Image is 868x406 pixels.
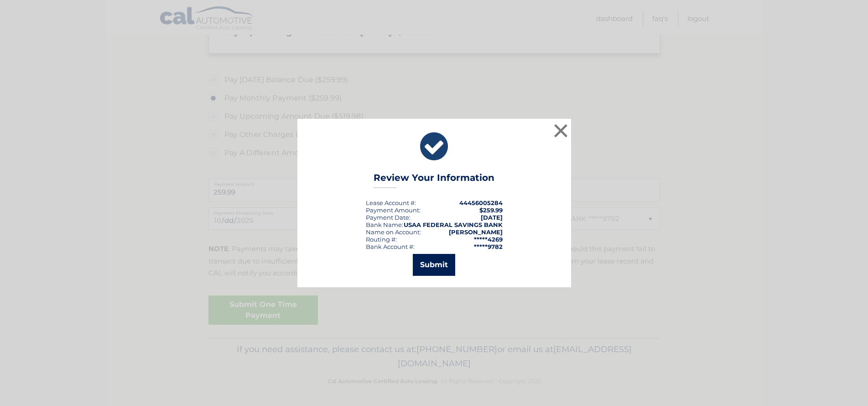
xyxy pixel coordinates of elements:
span: $259.99 [479,206,503,214]
h3: Review Your Information [374,172,494,188]
div: Payment Amount: [366,206,421,214]
strong: 44456005284 [459,199,503,206]
div: Name on Account: [366,228,421,236]
span: Payment Date [366,214,409,221]
button: Submit [413,254,455,276]
strong: [PERSON_NAME] [449,228,503,236]
div: Bank Name: [366,221,403,228]
span: [DATE] [481,214,503,221]
strong: USAA FEDERAL SAVINGS BANK [404,221,503,228]
div: : [366,214,411,221]
div: Routing #: [366,236,397,243]
div: Lease Account #: [366,199,416,206]
button: × [552,121,570,140]
div: Bank Account #: [366,243,415,250]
